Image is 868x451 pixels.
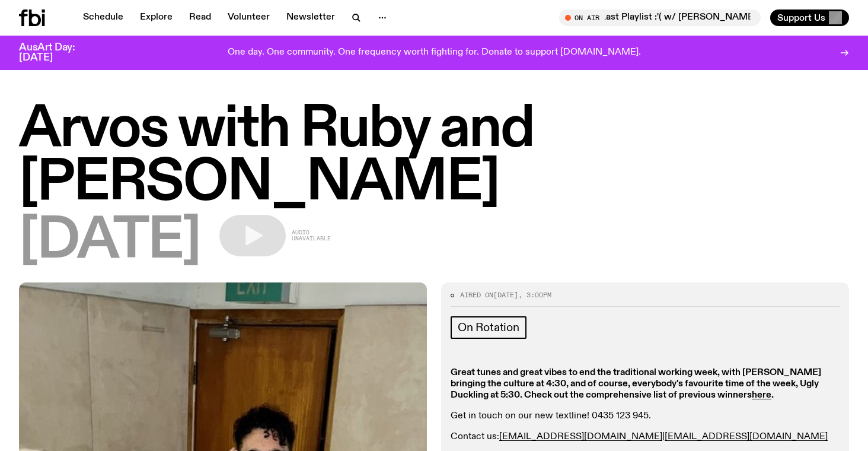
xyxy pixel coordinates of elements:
[451,368,821,400] strong: Great tunes and great vibes to end the traditional working week, with [PERSON_NAME] bringing the ...
[19,103,849,210] h1: Arvos with Ruby and [PERSON_NAME]
[451,411,840,422] p: Get in touch on our new textline! 0435 123 945.
[771,390,774,400] strong: .
[279,9,342,26] a: Newsletter
[777,12,825,23] span: Support Us
[451,316,526,339] a: On Rotation
[19,215,200,268] span: [DATE]
[133,9,180,26] a: Explore
[559,9,761,26] button: On AirThe Playlist / [PERSON_NAME]'s Last Playlist :'( w/ [PERSON_NAME], [PERSON_NAME], [PERSON_N...
[518,290,551,300] span: , 3:00pm
[460,290,493,300] span: Aired on
[458,321,519,334] span: On Rotation
[752,390,771,400] a: here
[221,9,277,26] a: Volunteer
[499,432,662,442] a: [EMAIL_ADDRESS][DOMAIN_NAME]
[76,9,130,26] a: Schedule
[292,230,331,242] span: Audio unavailable
[182,9,218,26] a: Read
[493,290,518,300] span: [DATE]
[19,43,95,63] h3: AusArt Day: [DATE]
[770,9,849,26] button: Support Us
[665,432,828,442] a: [EMAIL_ADDRESS][DOMAIN_NAME]
[228,47,641,58] p: One day. One community. One frequency worth fighting for. Donate to support [DOMAIN_NAME].
[451,431,840,443] p: Contact us: |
